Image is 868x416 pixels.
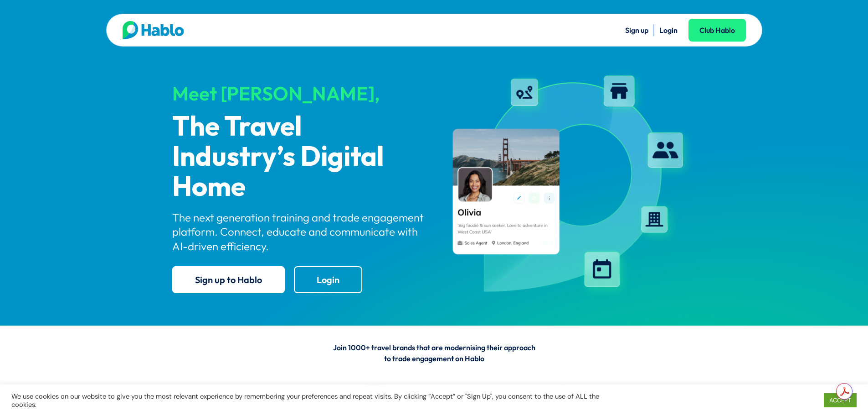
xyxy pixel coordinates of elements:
a: Login [659,26,678,35]
a: ACCEPT [824,393,857,407]
div: We use cookies on our website to give you the most relevant experience by remembering your prefer... [11,392,603,409]
a: Sign up to Hablo [172,266,285,293]
img: hablo-profile-image [442,68,696,301]
p: The Travel Industry’s Digital Home [172,112,426,203]
a: Login [294,266,362,293]
span: Join 1000+ travel brands that are modernising their approach to trade engagement on Hablo [333,343,535,363]
div: Meet [PERSON_NAME], [172,83,426,104]
p: The next generation training and trade engagement platform. Connect, educate and communicate with... [172,211,426,253]
a: Club Hablo [688,19,746,42]
img: Hablo logo main 2 [123,21,184,39]
a: Sign up [625,26,648,35]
